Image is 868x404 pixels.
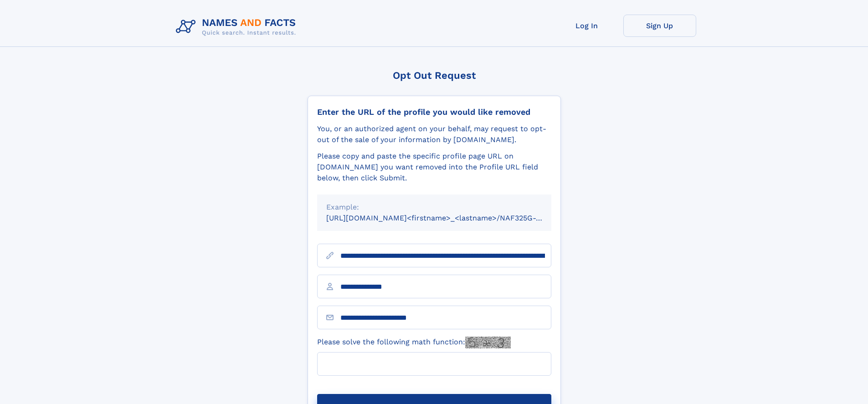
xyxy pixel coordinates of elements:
div: Opt Out Request [308,70,561,81]
div: You, or an authorized agent on your behalf, may request to opt-out of the sale of your informatio... [317,123,551,145]
img: Logo Names and Facts [172,15,303,39]
div: Enter the URL of the profile you would like removed [317,107,551,117]
small: [URL][DOMAIN_NAME]<firstname>_<lastname>/NAF325G-xxxxxxxx [326,214,569,222]
a: Log In [550,15,623,37]
div: Example: [326,202,542,213]
a: Sign Up [623,15,696,37]
div: Please copy and paste the specific profile page URL on [DOMAIN_NAME] you want removed into the Pr... [317,151,551,184]
label: Please solve the following math function: [317,337,511,348]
